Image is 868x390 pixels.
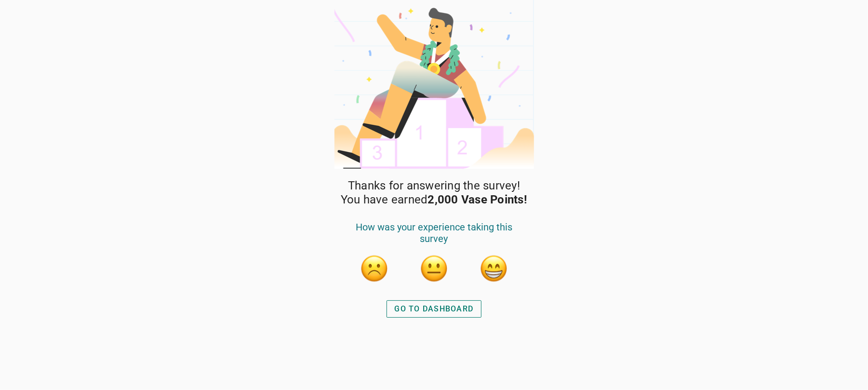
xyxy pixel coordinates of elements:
[348,179,520,193] span: Thanks for answering the survey!
[345,221,524,254] div: How was your experience taking this survey
[387,300,482,318] button: GO TO DASHBOARD
[428,193,528,206] strong: 2,000 Vase Points!
[341,193,527,207] span: You have earned
[395,303,474,315] div: GO TO DASHBOARD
